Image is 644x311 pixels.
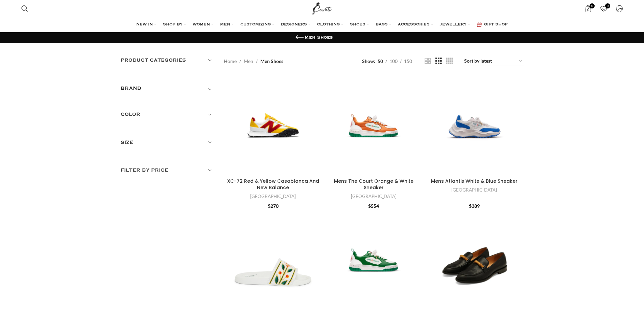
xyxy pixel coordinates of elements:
span: $ [268,203,270,209]
img: GiftBag [477,22,482,27]
a: WOMEN [193,18,213,31]
a: Mens The Court Orange & White Sneaker [334,178,413,191]
span: 0 [605,3,610,8]
a: [GEOGRAPHIC_DATA] [351,193,397,200]
span: CLOTHING [317,22,340,27]
a: Search [18,2,31,15]
a: Mens The Court Green & White Sneaker [325,210,423,309]
a: 0 [597,2,611,15]
h5: Product categories [121,57,214,64]
a: Site logo [311,5,333,11]
span: BAGS [376,22,388,27]
h5: BRAND [121,85,142,92]
a: JEWELLERY [440,18,470,31]
div: Main navigation [18,18,626,31]
span: SHOES [350,22,365,27]
a: NEW IN [136,18,156,31]
div: Toggle filter [121,84,214,96]
a: XC-72 Red & Yellow Casablanca And New Balance [224,76,323,175]
a: 150 [402,58,414,65]
span: GIFT SHOP [484,22,508,27]
a: 50 [375,58,385,65]
a: Grid view 3 [435,57,442,65]
a: CUSTOMIZING [240,18,274,31]
span: Show [362,58,375,65]
bdi: 270 [268,203,279,209]
h5: Size [121,139,214,146]
a: Grid view 4 [446,57,453,65]
a: SHOES [350,18,369,31]
a: Mens The Court Orange & White Sneaker [325,76,423,175]
span: 50 [378,58,383,64]
span: Men Shoes [260,58,283,65]
span: $ [469,203,472,209]
a: Go back [294,32,305,43]
div: My Wishlist [597,2,611,15]
h5: Filter by price [121,166,214,174]
span: DESIGNERS [281,22,307,27]
a: XC-72 Red & Yellow Casablanca And New Balance [227,178,319,191]
span: JEWELLERY [440,22,467,27]
a: [GEOGRAPHIC_DATA] [250,193,296,200]
nav: Breadcrumb [224,58,283,65]
span: 150 [404,58,412,64]
a: BAGS [376,18,391,31]
span: 0 [590,3,595,8]
select: Shop order [463,57,524,66]
span: SHOP BY [163,22,183,27]
a: SHOP BY [163,18,186,31]
span: 100 [389,58,398,64]
h1: Men Shoes [305,35,333,41]
a: ACCESSORIES [398,18,433,31]
bdi: 389 [469,203,480,209]
a: [GEOGRAPHIC_DATA] [451,187,497,193]
a: Men [244,58,253,65]
a: 100 [387,58,400,65]
bdi: 554 [368,203,379,209]
span: CUSTOMIZING [240,22,271,27]
span: ACCESSORIES [398,22,430,27]
span: NEW IN [136,22,153,27]
a: CLOTHING [317,18,343,31]
a: Embossed Leather Loafer [425,210,524,309]
a: Mens Atlantis White & Blue Sneaker [425,76,524,175]
a: DESIGNERS [281,18,310,31]
span: WOMEN [193,22,210,27]
a: Grid view 2 [425,57,431,65]
h5: Color [121,111,214,118]
a: Mens Atlantis White & Blue Sneaker [431,178,518,184]
a: 0 [581,2,595,15]
span: MEN [220,22,230,27]
a: Home [224,58,237,65]
span: $ [368,203,371,209]
a: GIFT SHOP [477,18,508,31]
a: MEN [220,18,234,31]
